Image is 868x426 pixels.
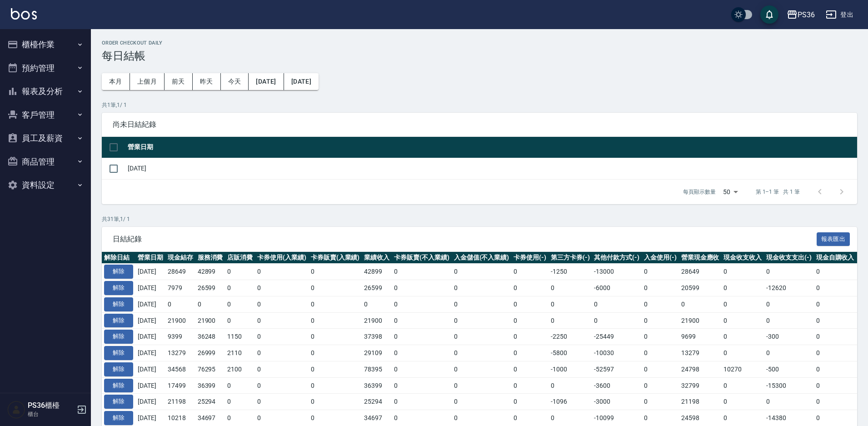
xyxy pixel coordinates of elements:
button: 資料設定 [4,173,87,197]
button: 解除 [104,395,133,409]
td: 42899 [195,264,225,280]
div: PS36 [798,9,815,20]
td: 36399 [195,377,225,394]
td: 21900 [362,312,392,329]
td: -15300 [764,377,814,394]
td: 0 [255,394,309,410]
h2: Order checkout daily [102,40,857,46]
th: 服務消費 [195,252,225,264]
td: 42899 [362,264,392,280]
td: 0 [452,280,512,296]
button: 解除 [104,330,133,344]
td: 0 [225,264,255,280]
th: 營業日期 [135,252,165,264]
td: [DATE] [135,377,165,394]
td: 0 [511,329,549,345]
td: -3000 [592,394,642,410]
td: 0 [452,312,512,329]
td: 0 [642,296,679,312]
p: 共 1 筆, 1 / 1 [102,101,857,109]
td: 29109 [362,345,392,361]
td: 25294 [195,394,225,410]
td: 0 [392,296,452,312]
p: 第 1–1 筆 共 1 筆 [756,188,800,196]
td: 0 [225,312,255,329]
td: 0 [225,296,255,312]
button: 解除 [104,281,133,295]
td: 0 [309,329,362,345]
td: 76295 [195,361,225,377]
td: 0 [165,296,195,312]
td: 0 [814,394,857,410]
th: 第三方卡券(-) [549,252,592,264]
td: 0 [309,312,362,329]
td: 13279 [165,345,195,361]
td: -10030 [592,345,642,361]
button: 員工及薪資 [4,126,87,150]
span: 尚未日結紀錄 [113,120,846,129]
td: 0 [392,361,452,377]
td: 0 [255,280,309,296]
td: [DATE] [135,394,165,410]
td: 0 [392,312,452,329]
td: -1000 [549,361,592,377]
td: 26599 [362,280,392,296]
p: 共 31 筆, 1 / 1 [102,215,857,223]
td: 0 [511,264,549,280]
td: 0 [721,345,764,361]
button: 前天 [165,73,193,90]
td: -1096 [549,394,592,410]
button: 客戶管理 [4,103,87,127]
td: 0 [764,296,814,312]
td: 0 [452,296,512,312]
td: 36399 [362,377,392,394]
button: [DATE] [284,73,319,90]
td: 0 [511,312,549,329]
td: 0 [362,296,392,312]
td: 0 [764,312,814,329]
td: [DATE] [135,280,165,296]
td: 78395 [362,361,392,377]
button: 解除 [104,411,133,425]
th: 業績收入 [362,252,392,264]
td: 0 [255,296,309,312]
td: 0 [642,394,679,410]
td: 0 [225,280,255,296]
button: 櫃檯作業 [4,33,87,56]
td: 0 [309,296,362,312]
th: 現金收支收入 [721,252,764,264]
td: 0 [452,345,512,361]
td: 0 [255,329,309,345]
button: 解除 [104,379,133,393]
td: 21900 [679,312,722,329]
td: 0 [642,280,679,296]
td: 0 [642,361,679,377]
td: 0 [511,345,549,361]
h5: PS36櫃檯 [28,401,74,410]
td: 26599 [195,280,225,296]
button: 解除 [104,362,133,376]
td: 0 [511,296,549,312]
td: 0 [721,312,764,329]
td: 0 [309,280,362,296]
img: Logo [11,8,37,20]
td: 0 [511,280,549,296]
td: 0 [511,377,549,394]
th: 卡券販賣(入業績) [309,252,362,264]
td: 0 [549,296,592,312]
td: 20599 [679,280,722,296]
td: 28649 [165,264,195,280]
td: 0 [392,280,452,296]
td: 0 [814,280,857,296]
td: [DATE] [125,158,857,179]
button: 今天 [221,73,249,90]
td: 0 [721,329,764,345]
button: 上個月 [130,73,165,90]
td: 0 [549,377,592,394]
button: 解除 [104,346,133,360]
button: [DATE] [249,73,284,90]
td: 0 [392,345,452,361]
th: 卡券使用(入業績) [255,252,309,264]
td: -12620 [764,280,814,296]
td: 0 [452,361,512,377]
